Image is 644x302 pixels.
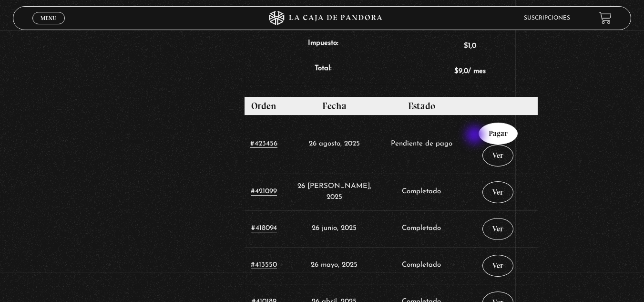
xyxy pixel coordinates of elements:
[599,11,612,24] a: View your shopping cart
[311,261,358,269] time: 1748290941
[251,188,277,196] a: #421099
[454,68,468,75] span: 9,0
[482,145,513,167] a: Ver
[245,33,402,59] th: Impuesto:
[464,42,468,50] span: $
[402,59,538,84] td: / mes
[482,181,513,203] a: Ver
[479,123,518,145] a: Pagar
[251,261,277,269] a: #413550
[245,59,402,84] th: Total:
[482,255,513,277] a: Ver
[250,140,277,148] a: #423456
[37,23,60,30] span: Cerrar
[312,225,357,232] time: 1750969342
[385,174,458,210] td: Completado
[385,210,458,247] td: Completado
[464,42,476,50] span: 1,0
[322,100,347,112] span: Fecha
[408,100,435,112] span: Estado
[385,115,458,174] td: Pendiente de pago
[251,225,277,232] a: #418094
[385,247,458,284] td: Completado
[251,100,276,112] span: Orden
[454,68,459,75] span: $
[297,183,371,201] time: 1753561399
[41,15,56,21] span: Menu
[309,140,360,147] time: 1756239738
[482,218,513,240] a: Ver
[524,15,570,21] a: Suscripciones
